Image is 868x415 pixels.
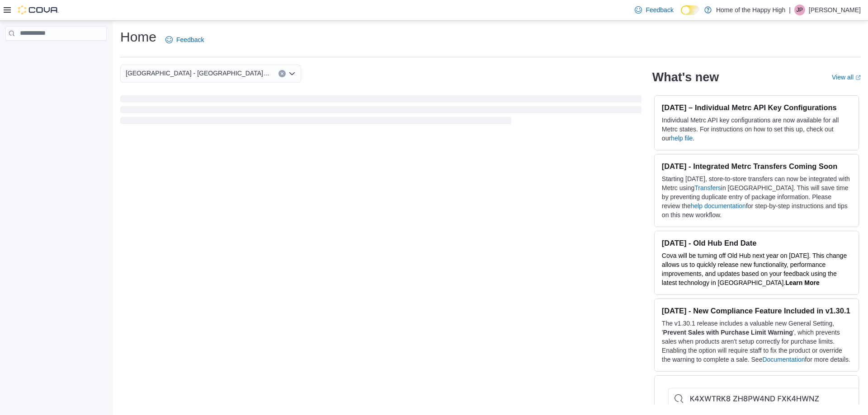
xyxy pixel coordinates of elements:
[797,5,803,15] span: JP
[785,279,819,286] a: Learn More
[855,75,861,80] svg: External link
[662,306,851,315] h3: [DATE] - New Compliance Feature Included in v1.30.1
[671,135,693,142] a: help file
[646,5,673,14] span: Feedback
[278,70,286,77] button: Clear input
[162,31,208,49] a: Feedback
[18,5,59,14] img: Cova
[681,5,700,15] input: Dark Mode
[176,35,204,44] span: Feedback
[762,356,805,363] a: Documentation
[120,97,642,126] span: Loading
[794,5,805,15] div: Julie Peterson
[288,70,296,77] button: Open list of options
[631,1,677,19] a: Feedback
[120,28,156,46] h1: Home
[126,68,269,79] span: [GEOGRAPHIC_DATA] - [GEOGRAPHIC_DATA] - Fire & Flower
[662,174,851,219] p: Starting [DATE], store-to-store transfers can now be integrated with Metrc using in [GEOGRAPHIC_D...
[662,238,851,247] h3: [DATE] - Old Hub End Date
[832,74,861,81] a: View allExternal link
[662,103,851,112] h3: [DATE] – Individual Metrc API Key Configurations
[5,42,107,64] nav: Complex example
[789,5,791,15] p: |
[662,116,851,143] p: Individual Metrc API key configurations are now available for all Metrc states. For instructions ...
[662,319,851,364] p: The v1.30.1 release includes a valuable new General Setting, ' ', which prevents sales when produ...
[662,162,851,171] h3: [DATE] - Integrated Metrc Transfers Coming Soon
[694,184,721,191] a: Transfers
[662,252,847,286] span: Cova will be turning off Old Hub next year on [DATE]. This change allows us to quickly release ne...
[809,5,861,15] p: [PERSON_NAME]
[652,70,719,84] h2: What's new
[691,202,746,210] a: help documentation
[716,5,785,15] p: Home of the Happy High
[663,329,793,336] strong: Prevent Sales with Purchase Limit Warning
